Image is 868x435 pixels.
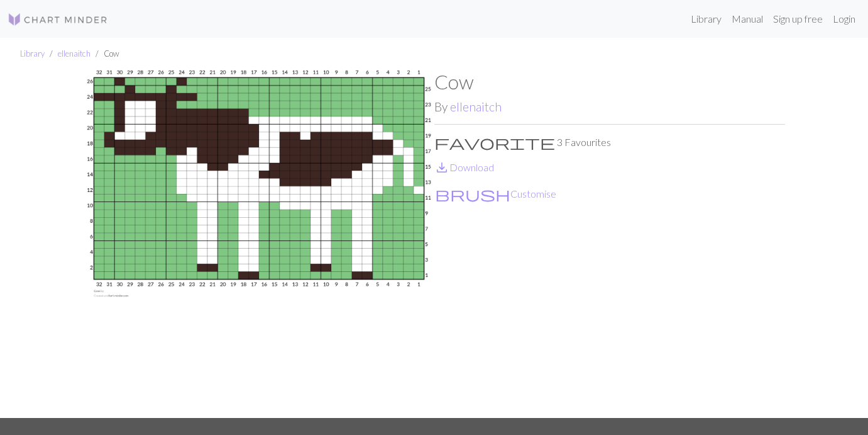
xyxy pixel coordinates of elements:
i: Download [434,160,449,175]
h1: Cow [434,70,785,94]
li: Cow [91,48,119,60]
img: Cow [84,70,434,418]
a: Library [686,6,727,31]
h2: By [434,99,785,114]
a: Login [828,6,860,31]
a: Manual [727,6,768,31]
i: Customise [435,186,510,201]
a: Sign up free [768,6,828,31]
p: 3 Favourites [434,135,785,150]
button: CustomiseCustomise [434,186,557,202]
a: ellenaitch [58,48,91,59]
a: DownloadDownload [434,161,494,173]
span: save_alt [434,159,449,176]
span: favorite [434,133,555,151]
img: Logo [8,12,108,27]
span: brush [435,185,510,203]
a: ellenaitch [450,99,502,114]
a: Library [20,48,45,59]
i: Favourite [434,135,555,150]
